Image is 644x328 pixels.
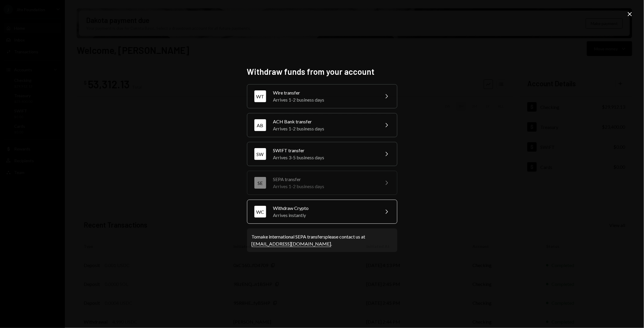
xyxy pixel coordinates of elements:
button: WCWithdraw CryptoArrives instantly [247,200,397,224]
div: ACH Bank transfer [273,118,376,125]
div: To make international SEPA transfers please contact us at . [252,233,393,247]
div: SWIFT transfer [273,147,376,154]
div: Arrives 1-2 business days [273,183,376,190]
div: SEPA transfer [273,176,376,183]
div: SW [254,148,266,160]
button: ABACH Bank transferArrives 1-2 business days [247,113,397,137]
div: Arrives 3-5 business days [273,154,376,161]
div: SE [254,177,266,189]
div: Arrives instantly [273,212,376,219]
div: Arrives 1-2 business days [273,125,376,132]
div: WC [254,206,266,218]
div: WT [254,90,266,102]
div: Arrives 1-2 business days [273,96,376,103]
button: WTWire transferArrives 1-2 business days [247,84,397,108]
button: SESEPA transferArrives 1-2 business days [247,171,397,195]
div: Wire transfer [273,89,376,96]
button: SWSWIFT transferArrives 3-5 business days [247,142,397,166]
a: [EMAIL_ADDRESS][DOMAIN_NAME] [252,241,331,247]
div: Withdraw Crypto [273,205,376,212]
h2: Withdraw funds from your account [247,66,397,77]
div: AB [254,119,266,131]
